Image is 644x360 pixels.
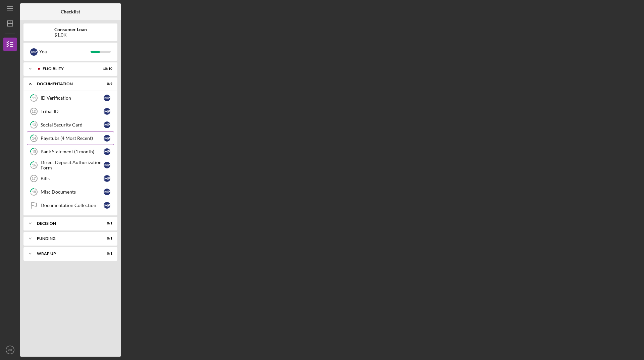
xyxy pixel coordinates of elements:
[100,237,112,241] div: 0 / 1
[61,9,80,14] b: Checklist
[104,162,110,168] div: M P
[104,135,110,142] div: M P
[32,123,36,127] tspan: 13
[27,105,114,118] a: 12Tribal IDMP
[104,95,110,101] div: M P
[41,189,104,195] div: Misc Documents
[39,46,91,57] div: You
[100,67,112,71] div: 10 / 10
[104,202,110,209] div: M P
[32,150,36,154] tspan: 15
[41,136,104,141] div: Paystubs (4 Most Recent)
[27,91,114,105] a: 11ID VerificationMP
[32,109,36,113] tspan: 12
[41,109,104,114] div: Tribal ID
[3,343,17,357] button: MP
[41,149,104,154] div: Bank Statement (1 month)
[43,67,96,71] div: Eligiblity
[100,252,112,256] div: 0 / 1
[54,27,87,32] b: Consumer Loan
[27,199,114,212] a: Documentation CollectionMP
[41,122,104,127] div: Social Security Card
[37,252,96,256] div: Wrap up
[27,132,114,145] a: 14Paystubs (4 Most Recent)MP
[32,176,36,181] tspan: 17
[37,82,96,86] div: Documentation
[27,145,114,158] a: 15Bank Statement (1 month)MP
[54,32,87,38] div: $1.0K
[37,221,96,225] div: Decision
[27,158,114,172] a: 16Direct Deposit Authorization FormMP
[100,82,112,86] div: 0 / 9
[32,190,36,194] tspan: 18
[27,172,114,185] a: 17BillsMP
[41,95,104,101] div: ID Verification
[41,176,104,181] div: Bills
[41,160,104,170] div: Direct Deposit Authorization Form
[30,48,38,56] div: M P
[104,189,110,195] div: M P
[104,175,110,182] div: M P
[100,221,112,225] div: 0 / 1
[27,118,114,132] a: 13Social Security CardMP
[104,121,110,128] div: M P
[32,96,36,100] tspan: 11
[41,203,104,208] div: Documentation Collection
[32,163,36,167] tspan: 16
[32,136,36,141] tspan: 14
[27,185,114,199] a: 18Misc DocumentsMP
[37,237,96,241] div: Funding
[8,348,12,352] text: MP
[104,108,110,115] div: M P
[104,148,110,155] div: M P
